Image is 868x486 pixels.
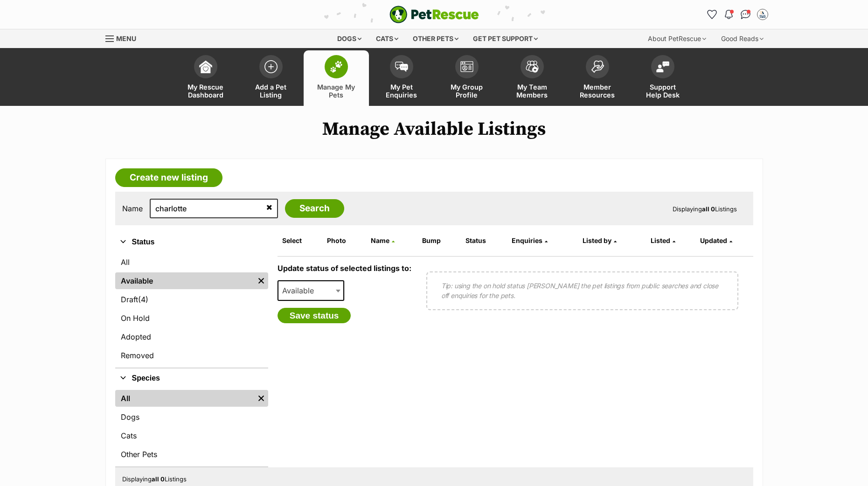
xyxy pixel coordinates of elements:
[511,83,553,99] span: My Team Members
[583,236,611,244] span: Listed by
[371,236,395,244] a: Name
[115,388,268,466] div: Species
[278,280,345,301] span: Available
[115,409,268,425] a: Dogs
[755,7,770,22] button: My account
[152,475,165,483] strong: all 0
[583,236,617,244] a: Listed by
[722,7,736,22] button: Notifications
[651,236,670,244] span: Listed
[389,6,479,23] img: logo-e224e6f780fb5917bec1dbf3a21bbac754714ae5b6737aabdf751b685950b380.svg
[371,236,389,244] span: Name
[285,199,344,218] input: Search
[460,61,473,72] img: group-profile-icon-3fa3cf56718a62981997c0bc7e787c4b2cf8bcc04b72c1350f741eb67cf2f40e.svg
[725,10,732,19] img: notifications-46538b983faf8c2785f20acdc204bb7945ddae34d4c08c2a6579f10ce5e182be.svg
[278,284,323,297] span: Available
[700,236,732,244] a: Updated
[115,168,222,187] a: Create new listing
[512,236,542,244] span: translation missing: en.admin.listings.index.attributes.enquiries
[630,50,695,106] a: Support Help Desk
[115,328,268,345] a: Adopted
[381,83,423,99] span: My Pet Enquiries
[656,61,669,72] img: help-desk-icon-fdf02630f3aa405de69fd3d07c3f3aa587a6932b1a1747fa1d2bba05be0121f9.svg
[651,236,675,244] a: Listed
[278,264,411,273] label: Update status of selected listings to:
[758,10,767,19] img: Matleena Pukkila profile pic
[441,281,723,300] p: Tip: using the on hold status [PERSON_NAME] the pet listings from public searches and close off e...
[738,7,753,22] a: Conversations
[138,294,148,305] span: (4)
[199,60,212,73] img: dashboard-icon-eb2f2d2d3e046f16d808141f083e7271f6b2e854fb5c12c21221c1fb7104beca.svg
[715,29,770,48] div: Good Reads
[278,308,351,324] button: Save status
[115,252,268,368] div: Status
[673,205,737,213] span: Displaying Listings
[434,50,500,106] a: My Group Profile
[115,427,268,444] a: Cats
[185,83,227,99] span: My Rescue Dashboard
[702,205,715,213] strong: all 0
[115,347,268,364] a: Removed
[122,475,187,483] span: Displaying Listings
[264,60,278,73] img: add-pet-listing-icon-0afa8454b4691262ce3f59096e99ab1cd57d4a30225e0717b998d2c9b9846f56.svg
[115,236,268,248] button: Status
[705,7,720,22] a: Favourites
[115,390,254,407] a: All
[512,236,548,244] a: Enquiries
[565,50,630,106] a: Member Resources
[526,61,539,73] img: team-members-icon-5396bd8760b3fe7c0b43da4ab00e1e3bb1a5d9ba89233759b79545d2d3fc5d0d.svg
[389,6,479,23] a: PetRescue
[278,233,322,248] th: Select
[122,204,143,213] label: Name
[304,50,369,106] a: Manage My Pets
[173,50,238,106] a: My Rescue Dashboard
[500,50,565,106] a: My Team Members
[254,390,268,407] a: Remove filter
[331,29,368,48] div: Dogs
[641,29,713,48] div: About PetRescue
[462,233,507,248] th: Status
[395,62,408,72] img: pet-enquiries-icon-7e3ad2cf08bfb03b45e93fb7055b45f3efa6380592205ae92323e6603595dc1f.svg
[576,83,618,99] span: Member Resources
[254,272,268,289] a: Remove filter
[115,291,268,308] a: Draft
[115,254,268,271] a: All
[591,60,604,73] img: member-resources-icon-8e73f808a243e03378d46382f2149f9095a855e16c252ad45f914b54edf8863c.svg
[369,50,434,106] a: My Pet Enquiries
[369,29,405,48] div: Cats
[238,50,304,106] a: Add a Pet Listing
[741,10,750,19] img: chat-41dd97257d64d25036548639549fe6c8038ab92f7586957e7f3b1b290dea8141.svg
[406,29,465,48] div: Other pets
[446,83,488,99] span: My Group Profile
[330,61,343,73] img: manage-my-pets-icon-02211641906a0b7f246fdf0571729dbe1e7629f14944591b6c1af311fb30b64b.svg
[418,233,461,248] th: Bump
[115,446,268,463] a: Other Pets
[466,29,544,48] div: Get pet support
[705,7,770,22] ul: Account quick links
[642,83,684,99] span: Support Help Desk
[115,372,268,384] button: Species
[105,29,143,46] a: Menu
[115,272,254,289] a: Available
[315,83,357,99] span: Manage My Pets
[115,310,268,326] a: On Hold
[323,233,366,248] th: Photo
[700,236,727,244] span: Updated
[116,35,136,42] span: Menu
[250,83,292,99] span: Add a Pet Listing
